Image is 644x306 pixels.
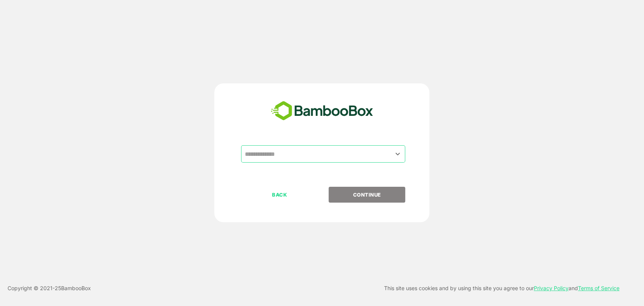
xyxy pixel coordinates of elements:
[242,191,317,199] p: BACK
[241,187,318,203] button: BACK
[384,284,619,293] p: This site uses cookies and by using this site you agree to our and
[329,187,405,203] button: CONTINUE
[578,285,619,291] a: Terms of Service
[8,284,91,293] p: Copyright © 2021- 25 BambooBox
[392,149,403,159] button: Open
[267,98,377,123] img: bamboobox
[534,285,569,291] a: Privacy Policy
[329,191,405,199] p: CONTINUE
